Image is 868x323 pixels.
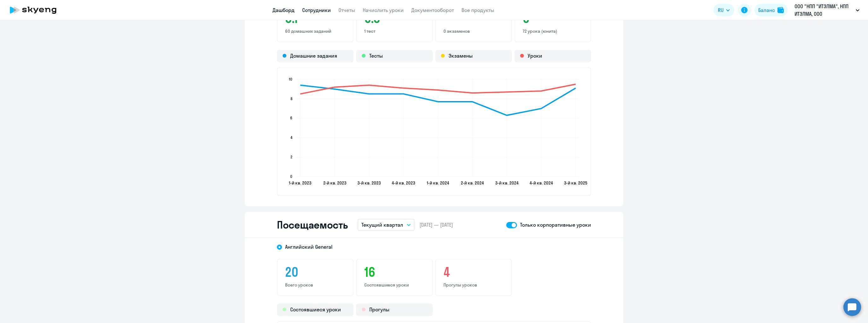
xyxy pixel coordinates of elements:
a: Начислить уроки [363,7,404,13]
text: 4 [290,135,292,140]
button: Балансbalance [754,4,788,16]
button: ООО "НПП "ИТЭЛМА", НПП ИТЭЛМА, ООО [791,3,863,18]
h3: 20 [285,264,345,280]
a: Документооборот [411,7,454,13]
text: 4-й кв. 2024 [530,180,553,186]
a: Все продукты [461,7,494,13]
h3: 9.3 [364,11,425,26]
div: Уроки [514,50,591,62]
text: 0 [290,174,292,179]
div: Прогулы [356,303,433,316]
div: Экзамены [435,50,512,62]
span: RU [718,6,724,14]
div: Тесты [356,50,433,62]
div: Домашние задания [277,50,354,62]
text: 2-й кв. 2024 [461,180,484,186]
span: [DATE] — [DATE] [419,221,453,228]
span: Английский General [285,243,332,250]
h2: Посещаемость [277,218,348,231]
p: 60 домашних заданий [285,28,345,34]
a: Отчеты [338,7,355,13]
text: 2-й кв. 2023 [323,180,346,186]
p: Состоявшиеся уроки [364,282,425,288]
p: ООО "НПП "ИТЭЛМА", НПП ИТЭЛМА, ООО [795,3,853,18]
text: 4-й кв. 2023 [392,180,415,186]
h3: 4 [443,264,504,280]
p: Прогулы уроков [443,282,504,288]
p: 1 тест [364,28,425,34]
div: Баланс [758,6,775,14]
button: Текущий квартал [358,219,414,231]
p: Текущий квартал [361,221,403,229]
p: Только корпоративные уроки [520,221,591,229]
text: 1-й кв. 2024 [427,180,449,186]
h3: 16 [364,264,425,280]
p: Всего уроков [285,282,345,288]
a: Сотрудники [302,7,331,13]
p: 0 экзаменов [443,28,504,34]
text: 8 [290,96,292,101]
a: Дашборд [273,7,295,13]
text: 3-й кв. 2023 [357,180,381,186]
h3: 8.1 [285,11,345,26]
img: balance [777,7,784,13]
p: 72 урока (юнита) [523,28,583,34]
text: 6 [290,116,292,120]
button: RU [713,4,734,16]
text: 2 [290,155,292,159]
text: 3-й кв. 2025 [564,180,587,186]
div: Состоявшиеся уроки [277,303,354,316]
text: 1-й кв. 2023 [289,180,311,186]
h3: – [443,11,504,26]
text: 3-й кв. 2024 [495,180,519,186]
text: 10 [289,77,292,82]
h3: 9 [523,11,583,26]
